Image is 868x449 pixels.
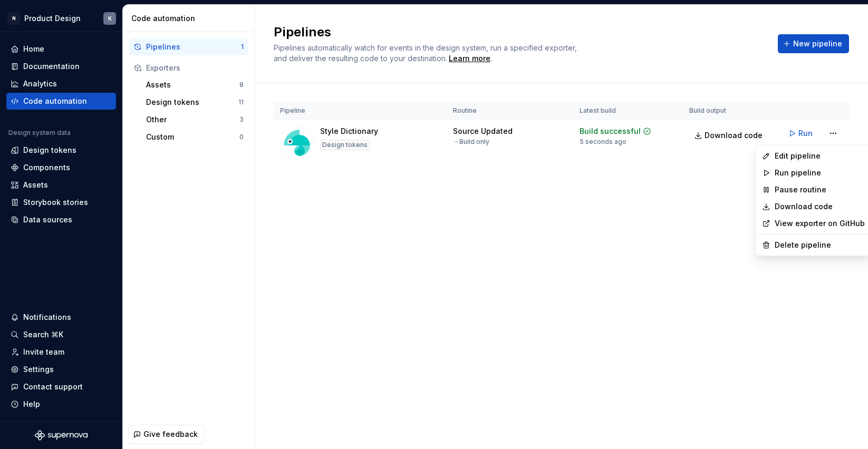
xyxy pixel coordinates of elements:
[775,184,865,195] div: Pause routine
[775,218,865,229] a: View exporter on GitHub
[775,240,865,250] div: Delete pipeline
[775,151,865,161] div: Edit pipeline
[775,168,865,178] div: Run pipeline
[775,201,865,212] a: Download code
